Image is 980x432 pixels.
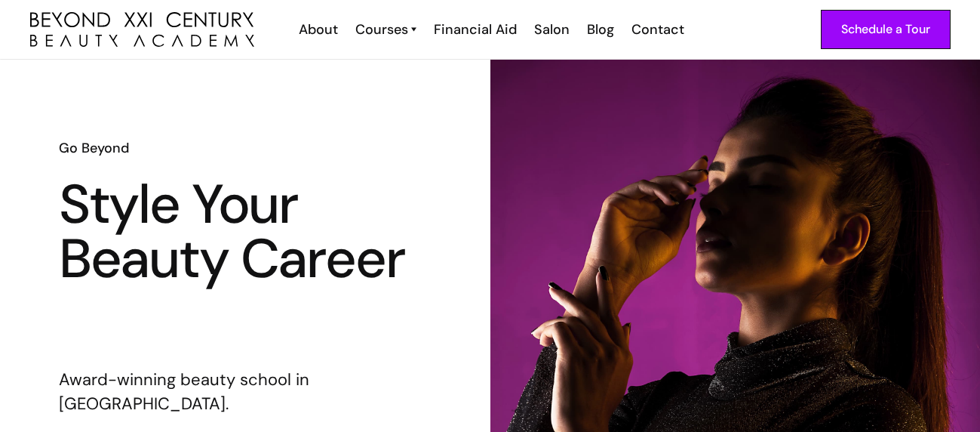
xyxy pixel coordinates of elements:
a: Blog [577,20,622,39]
div: Schedule a Tour [841,20,930,39]
div: Financial Aid [434,20,517,39]
div: About [299,20,338,39]
div: Salon [534,20,570,39]
a: About [289,20,346,39]
h6: Go Beyond [59,138,432,158]
img: beyond 21st century beauty academy logo [30,12,254,48]
p: Award-winning beauty school in [GEOGRAPHIC_DATA]. [59,368,432,416]
a: Courses [355,20,416,39]
a: home [30,12,254,48]
h1: Style Your Beauty Career [59,177,432,286]
div: Blog [587,20,614,39]
a: Salon [524,20,577,39]
div: Courses [355,20,408,39]
a: Schedule a Tour [821,10,951,49]
a: Contact [622,20,692,39]
a: Financial Aid [424,20,524,39]
div: Contact [631,20,684,39]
